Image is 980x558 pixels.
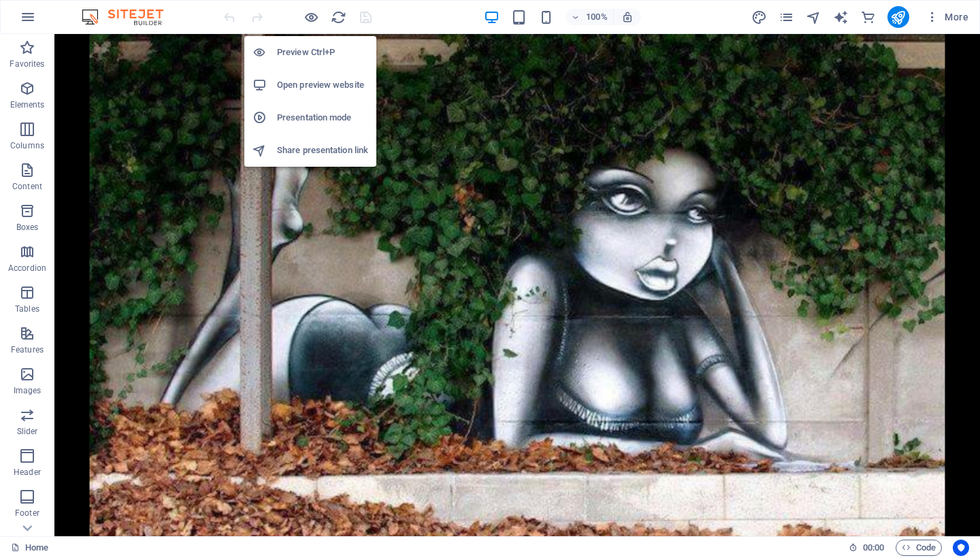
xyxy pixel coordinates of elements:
a: Click to cancel selection. Double-click to open Pages [11,540,48,556]
h6: Presentation mode [277,110,368,126]
span: Code [902,540,936,556]
i: On resize automatically adjust zoom level to fit chosen device. [621,11,634,23]
button: text_generator [833,9,849,25]
button: navigator [806,9,822,25]
h6: 100% [586,9,608,25]
h6: Session time [849,540,885,556]
i: Navigator [806,10,821,25]
i: Publish [890,10,906,25]
p: Footer [15,508,39,519]
p: Images [14,385,42,396]
button: pages [779,9,795,25]
p: Columns [10,140,44,151]
button: reload [330,9,346,25]
h6: Share presentation link [277,142,368,159]
p: Content [12,181,42,192]
button: Usercentrics [953,540,969,556]
i: Commerce [860,10,876,25]
button: design [751,9,768,25]
img: Editor Logo [78,9,180,25]
p: Elements [10,99,45,110]
i: Design (Ctrl+Alt+Y) [751,10,767,25]
p: Favorites [10,59,44,69]
h6: Preview Ctrl+P [277,44,368,61]
p: Boxes [16,222,39,233]
p: Slider [17,426,38,437]
i: AI Writer [833,10,849,25]
p: Features [11,344,44,355]
button: commerce [860,9,877,25]
button: 100% [566,9,614,25]
button: publish [887,6,909,28]
p: Accordion [8,263,46,274]
span: : [872,542,875,553]
i: Pages (Ctrl+Alt+S) [779,10,794,25]
h6: Open preview website [277,77,368,93]
p: Header [14,467,41,478]
span: More [926,10,968,24]
button: More [920,6,974,28]
button: Code [896,540,942,556]
span: 00 00 [863,540,884,556]
p: Tables [15,303,39,314]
